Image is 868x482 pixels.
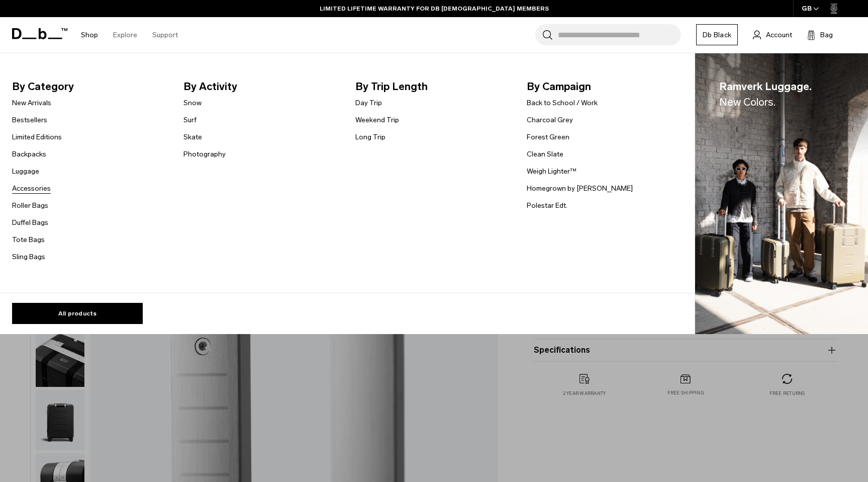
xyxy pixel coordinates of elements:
[73,17,185,53] nav: Main Navigation
[183,115,197,125] a: Surf
[183,132,202,142] a: Skate
[12,98,51,108] a: New Arrivals
[527,166,576,177] a: Weigh Lighter™
[766,30,792,40] span: Account
[12,78,167,95] span: By Category
[527,183,633,194] a: Homegrown by [PERSON_NAME]
[527,200,567,211] a: Polestar Edt.
[696,24,738,45] a: Db Black
[527,132,569,142] a: Forest Green
[113,17,137,53] a: Explore
[820,30,833,40] span: Bag
[355,115,399,125] a: Weekend Trip
[719,78,812,110] span: Ramverk Luggage.
[12,303,143,324] a: All products
[12,200,48,211] a: Roller Bags
[12,252,45,262] a: Sling Bags
[183,149,226,159] a: Photography
[183,78,339,95] span: By Activity
[12,166,39,177] a: Luggage
[753,29,792,41] a: Account
[183,98,202,108] a: Snow
[719,96,776,108] span: New Colors.
[320,4,549,13] a: LIMITED LIFETIME WARRANTY FOR DB [DEMOGRAPHIC_DATA] MEMBERS
[355,98,382,108] a: Day Trip
[152,17,178,53] a: Support
[12,132,62,142] a: Limited Editions
[12,183,51,194] a: Accessories
[355,78,511,95] span: By Trip Length
[527,115,573,125] a: Charcoal Grey
[807,29,833,41] button: Bag
[12,149,46,159] a: Backpacks
[81,17,98,53] a: Shop
[527,98,598,108] a: Back to School / Work
[355,132,385,142] a: Long Trip
[695,53,868,335] img: Db
[12,115,47,125] a: Bestsellers
[695,53,868,335] a: Ramverk Luggage.New Colors. Db
[527,78,682,95] span: By Campaign
[12,217,48,228] a: Duffel Bags
[527,149,563,159] a: Clean Slate
[12,234,45,245] a: Tote Bags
